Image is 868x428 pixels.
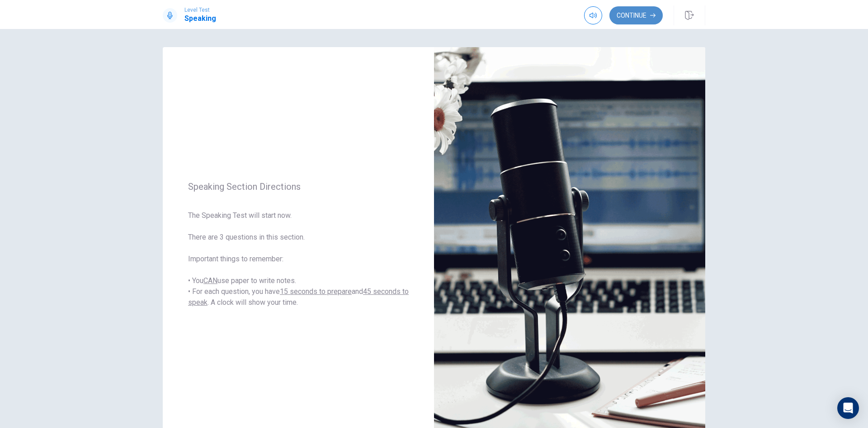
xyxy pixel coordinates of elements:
[837,397,859,419] div: Open Intercom Messenger
[184,13,216,24] h1: Speaking
[280,287,352,296] u: 15 seconds to prepare
[609,6,663,24] button: Continue
[188,181,409,192] span: Speaking Section Directions
[203,276,217,285] u: CAN
[184,7,216,13] span: Level Test
[188,210,409,308] span: The Speaking Test will start now. There are 3 questions in this section. Important things to reme...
